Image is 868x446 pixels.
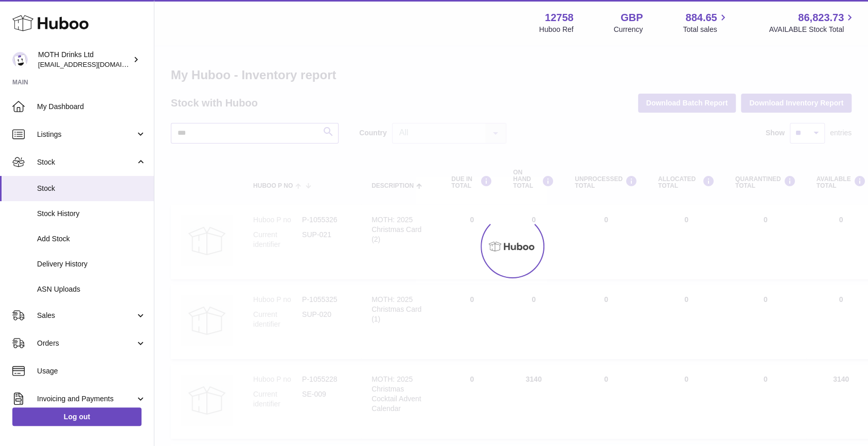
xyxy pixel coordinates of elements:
[37,157,135,167] span: Stock
[37,284,146,294] span: ASN Uploads
[614,25,643,34] div: Currency
[37,311,135,320] span: Sales
[37,338,135,348] span: Orders
[769,25,856,34] span: AVAILABLE Stock Total
[37,209,146,219] span: Stock History
[37,394,135,404] span: Invoicing and Payments
[798,11,844,25] span: 86,823.73
[37,130,135,139] span: Listings
[545,11,574,25] strong: 12758
[621,11,643,25] strong: GBP
[38,50,131,69] div: MOTH Drinks Ltd
[37,102,146,112] span: My Dashboard
[683,25,729,34] span: Total sales
[37,259,146,269] span: Delivery History
[38,60,151,68] span: [EMAIL_ADDRESS][DOMAIN_NAME]
[37,234,146,244] span: Add Stock
[683,11,729,34] a: 884.65 Total sales
[12,52,28,67] img: orders@mothdrinks.com
[769,11,856,34] a: 86,823.73 AVAILABLE Stock Total
[37,366,146,376] span: Usage
[12,407,141,426] a: Log out
[539,25,574,34] div: Huboo Ref
[37,184,146,193] span: Stock
[685,11,717,25] span: 884.65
